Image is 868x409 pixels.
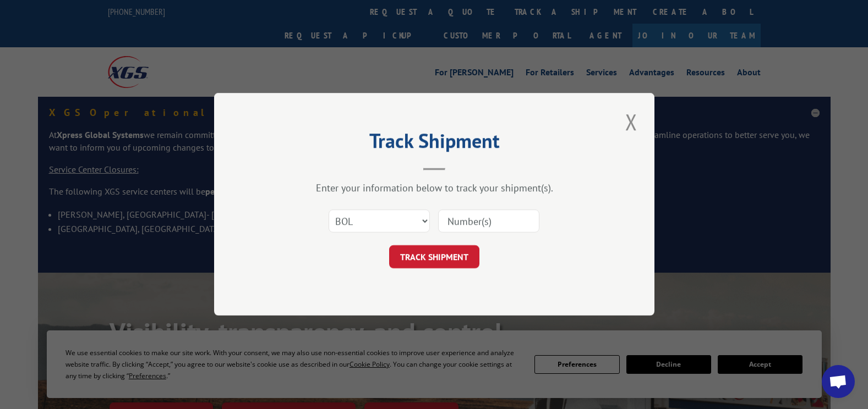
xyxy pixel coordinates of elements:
div: Enter your information below to track your shipment(s). [269,182,599,195]
button: Close modal [622,107,641,137]
button: TRACK SHIPMENT [389,246,479,269]
h2: Track Shipment [269,133,599,154]
a: Open chat [822,365,855,398]
input: Number(s) [438,210,539,233]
